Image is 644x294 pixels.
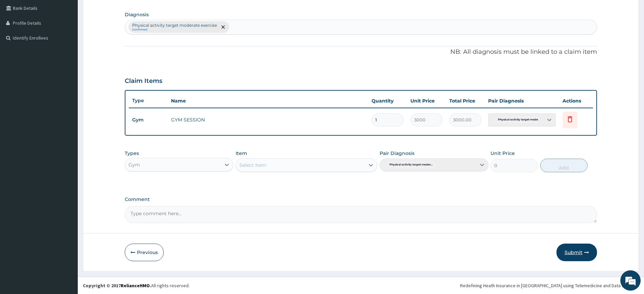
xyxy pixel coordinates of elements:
[128,161,140,168] div: Gym
[236,150,247,157] label: Item
[3,185,129,208] textarea: Type your message and hit 'Enter'
[556,244,597,261] button: Submit
[168,94,368,108] th: Name
[368,94,407,108] th: Quantity
[168,113,368,127] td: GYM SESSION
[380,150,414,157] label: Pair Diagnosis
[540,159,588,172] button: Add
[129,94,168,107] th: Type
[485,94,559,108] th: Pair Diagnosis
[121,282,150,289] a: RelianceHMO
[239,162,266,168] div: Select Item
[129,114,168,126] td: Gym
[125,244,164,261] button: Previous
[35,38,114,47] div: Chat with us now
[125,11,149,18] label: Diagnosis
[125,197,597,202] label: Comment
[446,94,485,108] th: Total Price
[39,85,93,154] span: We're online!
[125,77,162,85] h3: Claim Items
[111,3,127,20] div: Minimize live chat window
[460,282,639,289] div: Redefining Heath Insurance in [GEOGRAPHIC_DATA] using Telemedicine and Data Science!
[125,48,597,56] p: NB: All diagnosis must be linked to a claim item
[559,94,593,108] th: Actions
[13,34,27,51] img: d_794563401_company_1708531726252_794563401
[78,277,644,294] footer: All rights reserved.
[83,282,151,289] strong: Copyright © 2017 .
[491,150,515,157] label: Unit Price
[407,94,446,108] th: Unit Price
[125,151,139,156] label: Types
